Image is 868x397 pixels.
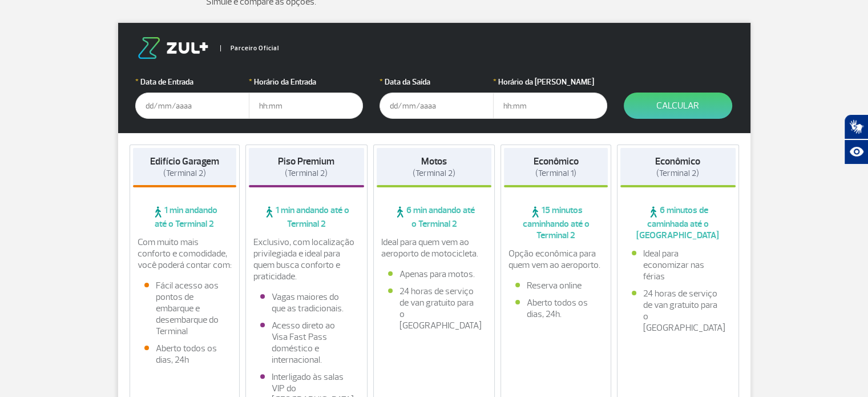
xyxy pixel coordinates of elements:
span: 15 minutos caminhando até o Terminal 2 [504,204,608,241]
li: Aberto todos os dias, 24h [144,343,225,366]
input: hh:mm [249,93,363,119]
label: Data da Saída [380,76,494,88]
li: Reserva online [515,280,596,291]
p: Com muito mais conforto e comodidade, você poderá contar com: [138,236,232,271]
input: hh:mm [493,93,607,119]
strong: Econômico [655,155,700,167]
p: Opção econômica para quem vem ao aeroporto. [508,248,603,271]
strong: Edifício Garagem [150,155,219,167]
li: Acesso direto ao Visa Fast Pass doméstico e internacional. [260,320,353,366]
p: Ideal para quem vem ao aeroporto de motocicleta. [381,236,487,259]
img: logo-zul.png [135,37,211,59]
span: (Terminal 2) [413,168,455,179]
div: Plugin de acessibilidade da Hand Talk. [844,114,868,165]
span: 6 minutos de caminhada até o [GEOGRAPHIC_DATA] [620,204,736,241]
li: 24 horas de serviço de van gratuito para o [GEOGRAPHIC_DATA] [632,288,724,334]
li: Aberto todos os dias, 24h. [515,297,596,320]
strong: Motos [421,155,447,167]
strong: Piso Premium [278,155,334,167]
label: Horário da [PERSON_NAME] [493,76,607,88]
label: Horário da Entrada [249,76,363,88]
button: Abrir tradutor de língua de sinais. [844,114,868,139]
span: (Terminal 2) [656,168,699,179]
input: dd/mm/aaaa [380,93,494,119]
strong: Econômico [534,155,579,167]
input: dd/mm/aaaa [135,93,249,119]
span: 1 min andando até o Terminal 2 [133,204,237,230]
li: Apenas para motos. [388,268,481,280]
label: Data de Entrada [135,76,249,88]
p: Exclusivo, com localização privilegiada e ideal para quem busca conforto e praticidade. [253,236,360,282]
li: Vagas maiores do que as tradicionais. [260,291,353,314]
span: 6 min andando até o Terminal 2 [377,204,492,230]
span: (Terminal 1) [535,168,576,179]
span: (Terminal 2) [285,168,328,179]
button: Calcular [624,93,732,119]
span: Parceiro Oficial [220,45,279,51]
button: Abrir recursos assistivos. [844,139,868,165]
li: Fácil acesso aos pontos de embarque e desembarque do Terminal [144,280,225,337]
li: 24 horas de serviço de van gratuito para o [GEOGRAPHIC_DATA] [388,286,481,331]
li: Ideal para economizar nas férias [632,248,724,282]
span: 1 min andando até o Terminal 2 [249,204,364,230]
span: (Terminal 2) [163,168,206,179]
